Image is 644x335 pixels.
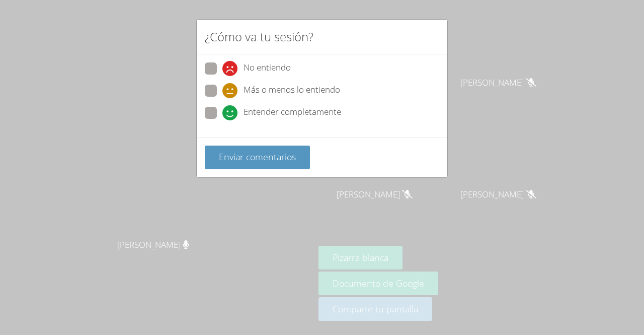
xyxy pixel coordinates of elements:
[219,151,296,163] font: Enviar comentarios
[244,61,291,73] font: No entiendo
[244,84,340,95] font: Más o menos lo entiendo
[244,106,341,117] font: Entender completamente
[205,146,310,169] button: Enviar comentarios
[205,28,313,45] font: ¿Cómo va tu sesión?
